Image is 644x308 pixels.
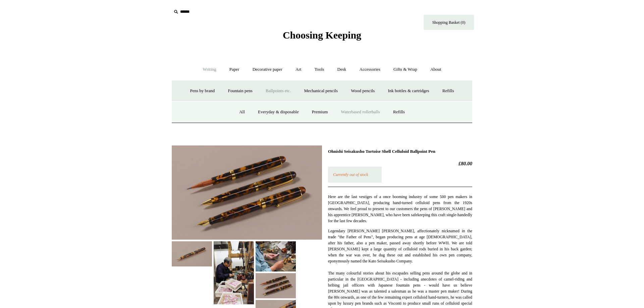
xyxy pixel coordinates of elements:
[197,61,222,78] a: Writing
[328,194,472,224] p: Here are the last vestiges of a once booming industry of some 500 pen makers in [GEOGRAPHIC_DATA]...
[252,103,305,121] a: Everyday & disposable
[328,149,472,154] h1: Ohnishi Seisakusho Tortoise Shell Celluloid Ballpoint Pen
[436,82,460,100] a: Refills
[260,82,297,100] a: Ballpoints etc.
[214,241,254,304] img: Ohnishi Seisakusho Tortoise Shell Celluloid Ballpoint Pen
[354,61,386,78] a: Accessories
[328,161,472,167] h2: £80.00
[223,61,246,78] a: Paper
[382,82,435,100] a: Ink bottles & cartridges
[424,61,447,78] a: About
[335,103,386,121] a: Waterbased rollerballs
[345,82,381,100] a: Wood pencils
[387,61,423,78] a: Gifts & Wrap
[172,145,322,240] img: Ohnishi Seisakusho Tortoise Shell Celluloid Ballpoint Pen
[309,61,330,78] a: Tools
[222,82,258,100] a: Fountain pens
[424,15,474,30] a: Shopping Basket (0)
[333,172,368,177] em: Currently out of stock
[247,61,288,78] a: Decorative paper
[256,273,296,298] img: Ohnishi Seisakusho Tortoise Shell Celluloid Ballpoint Pen
[387,103,411,121] a: Refills
[298,82,344,100] a: Mechanical pencils
[172,241,212,266] img: Ohnishi Seisakusho Tortoise Shell Celluloid Ballpoint Pen
[233,103,251,121] a: All
[306,103,334,121] a: Premium
[283,29,361,41] span: Choosing Keeping
[289,61,307,78] a: Art
[283,35,361,40] a: Choosing Keeping
[331,61,353,78] a: Desk
[256,241,296,271] img: Ohnishi Seisakusho Tortoise Shell Celluloid Ballpoint Pen
[184,82,221,100] a: Pens by brand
